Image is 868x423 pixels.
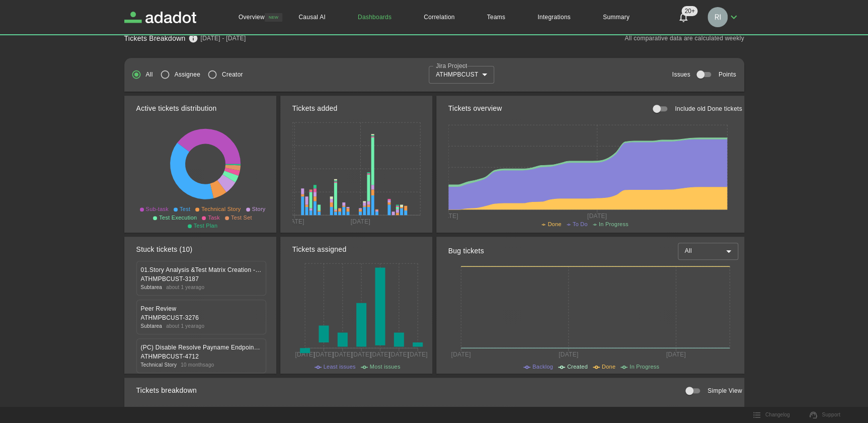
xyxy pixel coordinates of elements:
[558,350,578,358] tspan: [DATE]
[681,6,697,16] span: 20+
[231,215,252,221] span: Test Set
[141,274,262,284] h1: ATHMPBCUST-3187
[370,364,401,370] span: Most issues
[124,12,197,23] a: Adadot Homepage
[672,70,690,79] p: Issues
[532,364,553,370] span: Backlog
[146,206,169,212] span: Sub-task
[313,350,333,358] tspan: [DATE]
[201,206,241,212] span: Technical Story
[448,103,502,114] h2: Tickets overview
[333,350,352,358] tspan: [DATE]
[141,265,262,274] a: 01.Story Analysis &Test Matrix Creation - QA
[155,65,200,84] label: Issues that were assigned to you.
[351,350,371,358] tspan: [DATE]
[284,218,304,225] tspan: [DATE]
[675,104,742,113] p: Include old Done tickets
[703,4,744,30] button: Richard Rodriguez
[448,246,484,256] h2: Bug tickets
[295,350,314,358] tspan: [DATE]
[136,103,217,114] h2: Active tickets distribution
[201,34,246,43] h2: [DATE] - [DATE]
[252,206,266,212] span: Story
[141,304,262,313] a: Peer Review
[350,218,370,225] tspan: [DATE]
[208,215,220,221] span: Task
[141,352,262,361] h1: ATHMPBCUST-4712
[707,7,728,27] img: Richard Rodriguez
[292,244,347,255] h2: Tickets assigned
[166,284,204,291] p: about 1 year ago
[629,364,659,370] span: In Progress
[181,361,214,369] p: 10 months ago
[599,221,628,227] span: In Progress
[141,322,163,330] p: Subtarea
[292,103,338,114] h2: Tickets added
[203,65,243,84] label: Issues that you created.
[127,65,153,84] label: Both the issues that you created and the ones that were assigned to you.
[141,361,177,369] p: Technical Story
[136,385,197,396] h2: Tickets breakdown
[587,212,606,219] tspan: [DATE]
[436,61,467,70] label: Jira Project
[747,407,796,422] button: Changelog
[666,350,685,358] tspan: [DATE]
[624,34,744,43] h2: All comparative data are calculated weekly
[146,70,153,79] p: All
[707,386,742,395] p: Simple View
[194,223,218,229] span: Test Plan
[141,343,262,352] a: (PC) Disable Resolve Payname Endpoint in CDK
[166,322,204,330] p: about 1 year ago
[602,364,615,370] span: Done
[678,243,738,260] div: select team
[438,212,458,219] tspan: [DATE]
[186,31,201,46] button: see knowledge base
[324,364,356,370] span: Least issues
[547,221,561,227] span: Done
[136,244,193,255] h2: Stuck tickets (10)
[804,407,846,422] a: Support
[573,221,588,227] span: To Do
[408,350,427,358] tspan: [DATE]
[141,313,262,322] h1: ATHMPBCUST-3276
[567,364,588,370] span: Created
[429,66,494,83] div: select team
[124,33,186,44] h2: Tickets Breakdown
[159,215,197,221] span: Test Execution
[370,350,389,358] tspan: [DATE]
[671,5,695,29] button: Notifications
[389,350,409,358] tspan: [DATE]
[175,70,200,79] p: Assignee
[222,70,243,79] p: Creator
[180,206,190,212] span: Test
[141,284,163,291] p: Subtarea
[451,350,470,358] tspan: [DATE]
[719,70,736,79] p: Points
